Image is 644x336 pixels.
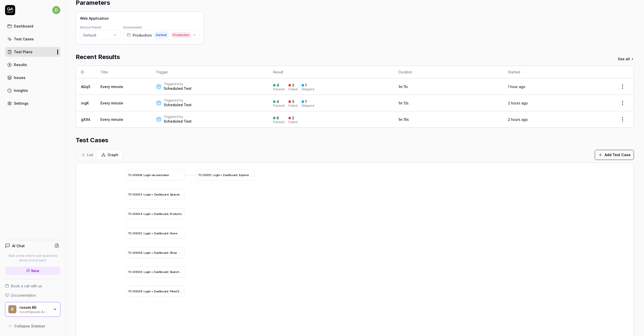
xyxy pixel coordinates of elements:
[148,212,149,215] span: i
[203,174,205,177] span: 0
[176,212,177,215] span: u
[156,270,157,274] span: a
[81,101,89,105] a: ingK
[133,270,135,274] span: 0
[277,83,279,88] div: 4
[177,212,179,215] span: c
[167,270,168,274] span: d
[132,270,133,274] span: -
[5,86,60,95] a: Insights
[5,98,60,108] a: Settings
[160,212,162,215] span: b
[595,150,634,160] button: Add Test Case
[108,152,118,157] span: Graph
[147,270,148,274] span: g
[164,270,166,274] span: a
[144,232,145,235] span: L
[165,174,167,177] span: m
[126,267,184,277] a: TC-00038:Login>Dashboard:Searchbar
[149,251,150,254] span: n
[31,268,39,273] span: New
[288,88,298,91] div: Failed
[154,193,156,196] span: D
[144,212,145,215] span: L
[305,99,307,104] div: 1
[130,174,132,177] span: C
[128,212,130,215] span: T
[166,193,167,196] span: r
[237,174,238,177] span: :
[147,174,148,177] span: g
[138,193,140,196] span: 3
[171,251,173,254] span: h
[133,232,135,235] span: 0
[130,270,132,274] span: C
[157,232,159,235] span: s
[14,23,33,29] div: Dashboard
[170,193,172,196] span: S
[138,212,140,215] span: 3
[128,193,130,196] span: T
[170,270,172,274] span: S
[128,290,130,293] span: T
[218,174,218,177] span: i
[100,117,123,122] a: Every minute
[177,193,178,196] span: e
[126,228,184,239] a: TC-00035:Login>Dashboard:Home
[135,174,137,177] span: 0
[211,174,212,177] span: :
[142,270,143,274] span: :
[126,170,184,181] div: TC-00006:Loginviausername
[5,60,60,70] a: Results
[277,116,279,120] div: 6
[174,212,176,215] span: d
[128,251,130,254] span: T
[126,247,184,258] div: TC-00036:Login>Dashboard:Showmor
[305,83,307,88] div: 1
[133,174,135,177] span: 0
[164,232,166,235] span: a
[147,193,149,196] span: g
[133,33,152,38] span: Production
[137,251,138,254] span: 0
[162,232,164,235] span: o
[145,193,147,196] span: o
[138,232,140,235] span: 3
[5,73,60,82] a: Issues
[159,270,160,274] span: h
[87,152,93,157] span: List
[81,85,90,89] a: AQqS
[216,174,218,177] span: g
[277,99,279,104] div: 4
[273,104,284,107] div: Passed
[170,212,172,215] span: P
[162,251,164,254] span: o
[167,212,168,215] span: d
[156,251,157,254] span: a
[142,193,143,196] span: :
[159,212,160,215] span: h
[81,117,90,122] a: gX94
[159,251,160,254] span: h
[154,251,156,254] span: D
[142,232,143,235] span: :
[151,251,153,254] span: >
[180,251,182,254] span: o
[14,75,25,80] div: Issues
[130,251,132,254] span: C
[166,212,167,215] span: r
[166,270,167,274] span: r
[137,232,138,235] span: 0
[5,267,60,275] a: New
[151,232,153,235] span: >
[200,174,202,177] span: C
[162,212,164,215] span: o
[292,83,294,88] div: 3
[235,174,236,177] span: r
[239,174,240,177] span: E
[160,270,162,274] span: b
[97,150,122,159] button: Graph
[135,193,137,196] span: 0
[147,290,148,293] span: g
